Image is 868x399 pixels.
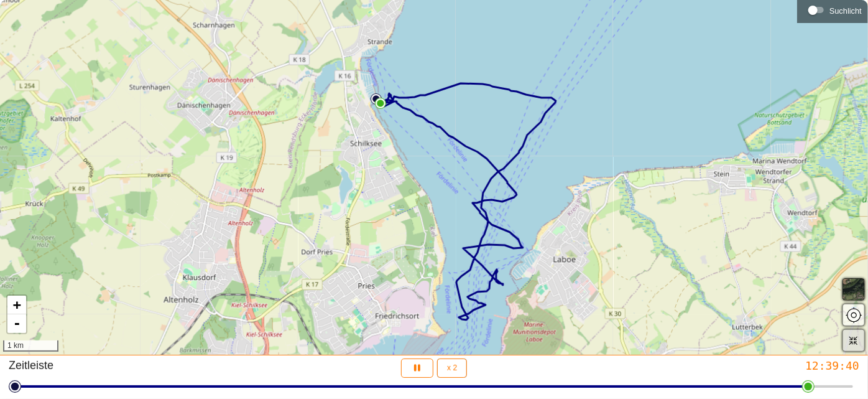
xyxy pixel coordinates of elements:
[579,359,859,373] div: 12:39:40
[7,314,26,333] a: Zoom out
[447,364,457,372] span: x 2
[375,98,386,109] img: PathEnd.svg
[9,359,289,378] div: Zeitleiste
[803,1,862,19] div: Suchlicht
[7,296,26,314] a: Zoom in
[437,359,467,378] button: x 2
[829,6,862,16] div: Suchlicht
[3,340,58,352] div: 1 km
[371,93,382,105] img: PathStart.svg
